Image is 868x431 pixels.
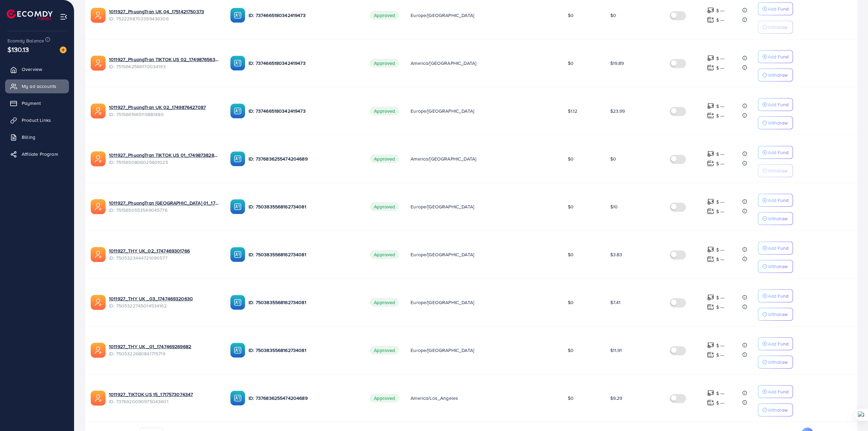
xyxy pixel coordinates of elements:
[249,155,359,163] p: ID: 7376836255474204689
[758,385,793,398] button: Add Fund
[568,12,574,19] span: $0
[230,151,245,166] img: ic-ba-acc.ded83a64.svg
[568,60,574,67] span: $0
[568,108,578,114] span: $1.12
[370,59,399,68] span: Approved
[568,155,574,162] span: $0
[758,69,793,81] button: Withdraw
[7,10,53,20] img: logo
[768,262,788,270] p: Withdraw
[568,299,574,306] span: $0
[22,151,58,157] span: Affiliate Program
[109,15,219,22] span: ID: 7522298703399436306
[716,351,725,359] p: $ ---
[5,113,69,127] a: Product Links
[610,203,618,210] span: $10
[716,399,725,407] p: $ ---
[568,251,574,258] span: $0
[5,96,69,110] a: Payment
[716,207,725,215] p: $ ---
[230,391,245,406] img: ic-ba-acc.ded83a64.svg
[768,292,789,300] p: Add Fund
[758,308,793,321] button: Withdraw
[91,104,106,118] img: ic-ads-acc.e4c84228.svg
[707,55,714,62] img: top-up amount
[109,350,219,357] span: ID: 7505322680841715719
[109,391,219,405] div: <span class='underline'>1011927_TIKTOK US 15_1717573074347</span></br>7376920090975043601
[768,358,788,366] p: Withdraw
[91,247,106,262] img: ic-ads-acc.e4c84228.svg
[91,343,106,358] img: ic-ads-acc.e4c84228.svg
[91,295,106,310] img: ic-ads-acc.e4c84228.svg
[610,12,616,19] span: $0
[5,62,69,76] a: Overview
[716,6,725,15] p: $ ---
[109,200,219,213] div: <span class='underline'>1011927_PhuongTran UK 01_1749873767691</span></br>7515650553549045776
[411,347,474,354] span: Europe/[GEOGRAPHIC_DATA]
[707,390,714,397] img: top-up amount
[109,302,219,309] span: ID: 7505322745014534162
[768,119,788,127] p: Withdraw
[109,56,219,70] div: <span class='underline'>1011927_PhuongTran TIKTOK US 02_1749876563912</span></br>7515662566170034193
[768,214,788,223] p: Withdraw
[109,63,219,70] span: ID: 7515662566170034193
[109,247,219,261] div: <span class='underline'>1011927_THY UK_02_1747469301766</span></br>7505323444721090577
[109,295,219,309] div: <span class='underline'>1011927_THY UK _03_1747469320630</span></br>7505322745014534162
[610,347,622,354] span: $11.91
[707,208,714,215] img: top-up amount
[411,12,474,19] span: Europe/[GEOGRAPHIC_DATA]
[716,160,725,168] p: $ ---
[249,59,359,67] p: ID: 7374665180342419473
[768,167,788,175] p: Withdraw
[7,37,44,44] span: Ecomdy Balance
[716,64,725,72] p: $ ---
[22,100,41,107] span: Payment
[716,198,725,206] p: $ ---
[411,299,474,306] span: Europe/[GEOGRAPHIC_DATA]
[370,107,399,115] span: Approved
[5,79,69,93] a: My ad accounts
[758,50,793,63] button: Add Fund
[22,83,56,90] span: My ad accounts
[249,250,359,259] p: ID: 7503835568162734081
[230,295,245,310] img: ic-ba-acc.ded83a64.svg
[411,203,474,210] span: Europe/[GEOGRAPHIC_DATA]
[716,54,725,62] p: $ ---
[249,11,359,19] p: ID: 7374665180342419473
[707,16,714,23] img: top-up amount
[22,66,42,73] span: Overview
[610,395,622,401] span: $9.29
[707,64,714,71] img: top-up amount
[109,398,219,405] span: ID: 7376920090975043601
[707,160,714,167] img: top-up amount
[768,244,789,252] p: Add Fund
[91,56,106,71] img: ic-ads-acc.e4c84228.svg
[249,394,359,402] p: ID: 7376836255474204689
[758,2,793,15] button: Add Fund
[768,340,789,348] p: Add Fund
[716,341,725,350] p: $ ---
[610,299,621,306] span: $7.41
[768,196,789,204] p: Add Fund
[370,394,399,402] span: Approved
[109,343,219,357] div: <span class='underline'>1011927_THY UK _01_1747469269682</span></br>7505322680841715719
[707,246,714,253] img: top-up amount
[370,11,399,20] span: Approved
[707,351,714,358] img: top-up amount
[610,60,624,67] span: $19.89
[109,391,219,398] a: 1011927_TIKTOK US 15_1717573074347
[768,53,789,61] p: Add Fund
[22,134,35,140] span: Billing
[249,298,359,306] p: ID: 7503835568162734081
[370,250,399,259] span: Approved
[768,388,789,396] p: Add Fund
[768,148,789,156] p: Add Fund
[768,406,788,414] p: Withdraw
[758,356,793,369] button: Withdraw
[230,56,245,71] img: ic-ba-acc.ded83a64.svg
[249,203,359,211] p: ID: 7503835568162734081
[60,46,67,53] img: image
[411,155,476,162] span: America/[GEOGRAPHIC_DATA]
[109,104,219,111] a: 1011927_PhuongTran UK 02_1749876427087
